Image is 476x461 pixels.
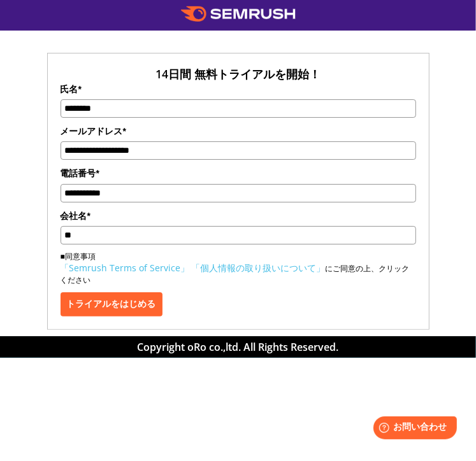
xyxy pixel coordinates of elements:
[138,340,339,354] span: Copyright oRo co.,ltd. All Rights Reserved.
[61,251,416,286] p: ■同意事項 にご同意の上、クリックください
[363,411,462,447] iframe: Help widget launcher
[61,166,416,180] label: 電話番号*
[61,262,190,274] a: 「Semrush Terms of Service」
[192,262,326,274] a: 「個人情報の取り扱いについて」
[61,292,162,316] button: トライアルをはじめる
[61,124,416,138] label: メールアドレス*
[155,66,321,82] span: 14日間 無料トライアルを開始！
